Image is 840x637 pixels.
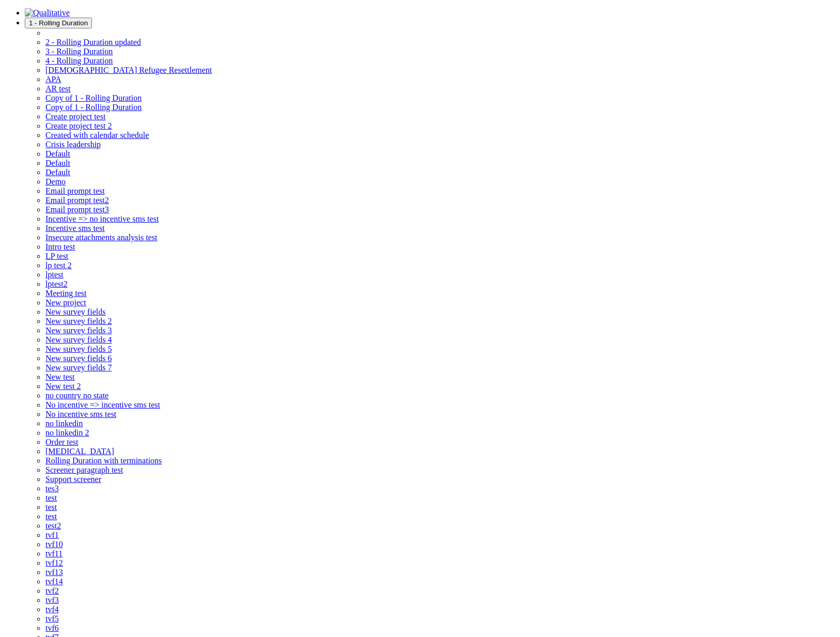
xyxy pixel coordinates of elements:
[45,140,101,149] a: Crisis leadership
[45,168,70,177] a: Default
[45,540,63,549] span: tvf10
[45,484,59,493] a: tes3
[45,196,109,205] a: Email prompt test2
[45,279,68,288] a: lptest2
[45,456,162,465] a: Rolling Duration with terminations
[45,512,57,521] a: test
[45,503,57,511] a: test
[45,298,86,307] a: New project
[45,521,61,530] a: test2
[45,447,114,456] a: [MEDICAL_DATA]
[45,531,59,539] span: tvf1
[45,131,149,139] a: Created with calendar schedule
[45,224,105,232] span: Incentive sms test
[45,549,63,558] a: tvf11
[45,558,63,567] a: tvf12
[45,493,57,502] a: test
[45,605,59,614] span: tvf4
[45,233,157,242] a: Insecure attachments analysis test
[45,38,141,46] a: 2 - Rolling Duration updated
[25,18,92,28] button: 1 - Rolling Duration
[45,372,74,381] a: New test
[45,391,108,400] a: no country no state
[45,47,113,56] span: 3 - Rolling Duration
[45,419,83,428] a: no linkedin
[45,326,112,335] a: New survey fields 3
[45,475,101,484] a: Support screener
[45,56,113,65] a: 4 - Rolling Duration
[45,354,112,363] span: New survey fields 6
[29,19,88,27] span: 1 - Rolling Duration
[45,410,116,418] a: No incentive sms test
[45,382,81,391] a: New test 2
[45,205,109,214] a: Email prompt test3
[45,187,105,195] a: Email prompt test
[45,177,66,186] a: Demo
[45,614,59,623] a: tvf5
[45,317,112,325] a: New survey fields 2
[45,400,160,409] a: No incentive => incentive sms test
[45,307,105,316] a: New survey fields
[45,242,75,251] a: Intro test
[45,586,59,595] a: tvf2
[45,84,70,93] a: AR test
[45,261,72,270] span: lp test 2
[788,587,840,637] iframe: Chat Widget
[45,94,142,102] span: Copy of 1 - Rolling Duration
[45,577,63,586] span: tvf14
[45,75,61,84] a: APA
[45,252,68,260] a: LP test
[45,121,112,130] a: Create project test 2
[45,214,159,223] a: Incentive => no incentive sms test
[45,465,123,474] span: Screener paragraph test
[45,345,112,353] a: New survey fields 5
[45,363,112,372] a: New survey fields 7
[45,438,79,446] a: Order test
[45,149,70,158] span: Default
[45,159,70,167] a: Default
[45,103,142,112] span: Copy of 1 - Rolling Duration
[45,624,59,632] a: tvf6
[45,270,64,279] a: lptest
[25,8,70,18] img: Qualitative
[45,66,212,74] a: [DEMOGRAPHIC_DATA] Refugee Resettlement
[45,428,89,437] a: no linkedin 2
[45,112,105,121] a: Create project test
[45,335,112,344] span: New survey fields 4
